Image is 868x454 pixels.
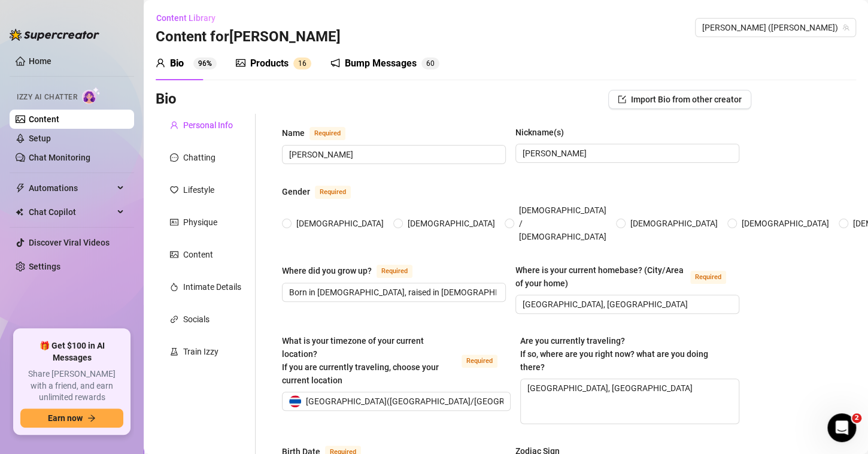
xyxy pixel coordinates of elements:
[170,218,178,226] span: idcard
[289,395,301,407] img: th
[377,265,412,278] span: Required
[702,19,849,37] span: Rebecca (rebeccachen)
[183,280,241,293] div: Intimate Details
[16,183,25,193] span: thunderbolt
[20,408,123,428] button: Earn nowarrow-right
[29,178,114,198] span: Automations
[315,186,351,199] span: Required
[345,56,417,71] div: Bump Messages
[306,392,558,410] span: [GEOGRAPHIC_DATA] ( [GEOGRAPHIC_DATA]/[GEOGRAPHIC_DATA] )
[170,347,178,356] span: experiment
[515,264,685,290] div: Where is your current homebase? (City/Area of your home)
[293,57,311,69] sup: 16
[170,315,178,323] span: link
[183,183,214,196] div: Lifestyle
[426,59,430,68] span: 6
[618,95,626,104] span: import
[170,153,178,162] span: message
[250,56,289,71] div: Products
[156,13,216,23] span: Content Library
[29,202,114,222] span: Chat Copilot
[282,336,439,385] span: What is your timezone of your current location? If you are currently traveling, choose your curre...
[520,336,708,372] span: Are you currently traveling? If so, where are you right now? what are you doing there?
[156,58,165,68] span: user
[183,151,216,164] div: Chatting
[298,59,302,68] span: 1
[236,58,245,68] span: picture
[626,217,723,230] span: [DEMOGRAPHIC_DATA]
[289,148,496,161] input: Name
[827,413,856,442] iframe: Intercom live chat
[170,56,184,71] div: Bio
[292,217,389,230] span: [DEMOGRAPHIC_DATA]
[462,355,497,368] span: Required
[20,340,123,364] span: 🎁 Get $100 in AI Messages
[631,95,742,104] span: Import Bio from other creator
[421,57,439,69] sup: 60
[521,379,739,423] textarea: [GEOGRAPHIC_DATA], [GEOGRAPHIC_DATA]
[170,121,178,129] span: user
[403,217,500,230] span: [DEMOGRAPHIC_DATA]
[183,313,210,326] div: Socials
[183,248,213,261] div: Content
[842,24,849,31] span: team
[156,28,341,47] h3: Content for [PERSON_NAME]
[29,134,51,143] a: Setup
[282,264,372,277] div: Where did you grow up?
[282,126,305,140] div: Name
[10,29,99,41] img: logo-BBDzfeDw.svg
[29,153,90,162] a: Chat Monitoring
[282,184,364,199] label: Gender
[282,126,359,140] label: Name
[17,92,77,103] span: Izzy AI Chatter
[282,264,426,278] label: Where did you grow up?
[183,345,218,358] div: Train Izzy
[523,298,730,311] input: Where is your current homebase? (City/Area of your home)
[690,271,726,284] span: Required
[156,90,177,109] h3: Bio
[170,250,178,259] span: picture
[515,264,739,290] label: Where is your current homebase? (City/Area of your home)
[608,90,751,109] button: Import Bio from other creator
[183,216,217,229] div: Physique
[430,59,435,68] span: 0
[289,286,496,299] input: Where did you grow up?
[48,413,83,423] span: Earn now
[514,204,611,243] span: [DEMOGRAPHIC_DATA] / [DEMOGRAPHIC_DATA]
[852,413,861,423] span: 2
[193,57,217,69] sup: 96%
[82,87,101,104] img: AI Chatter
[515,126,564,139] div: Nickname(s)
[29,114,59,124] a: Content
[309,127,345,140] span: Required
[87,414,96,422] span: arrow-right
[170,283,178,291] span: fire
[156,8,225,28] button: Content Library
[29,238,110,247] a: Discover Viral Videos
[523,147,730,160] input: Nickname(s)
[330,58,340,68] span: notification
[183,119,233,132] div: Personal Info
[302,59,306,68] span: 6
[282,185,310,198] div: Gender
[515,126,572,139] label: Nickname(s)
[29,56,51,66] a: Home
[737,217,834,230] span: [DEMOGRAPHIC_DATA]
[170,186,178,194] span: heart
[20,368,123,404] span: Share [PERSON_NAME] with a friend, and earn unlimited rewards
[16,208,23,216] img: Chat Copilot
[29,262,60,271] a: Settings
